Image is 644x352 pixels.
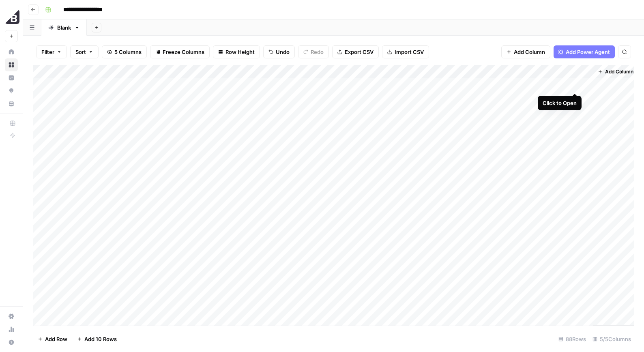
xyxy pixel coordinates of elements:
a: Settings [5,310,18,323]
div: Blank [57,24,71,32]
span: Row Height [225,48,255,56]
div: 5/5 Columns [589,333,634,346]
button: Filter [36,45,67,58]
a: Insights [5,71,18,84]
a: Your Data [5,97,18,110]
span: 5 Columns [114,48,142,56]
span: Freeze Columns [163,48,204,56]
span: Undo [276,48,290,56]
span: Add Column [514,48,545,56]
a: Home [5,45,18,58]
button: Add 10 Rows [72,333,122,346]
div: Click to Open [543,99,577,107]
span: Export CSV [345,48,374,56]
span: Add Power Agent [566,48,610,56]
button: Export CSV [332,45,379,58]
span: Redo [311,48,324,56]
a: Opportunities [5,84,18,97]
button: Import CSV [382,45,429,58]
button: Freeze Columns [150,45,210,58]
button: Add Column [595,67,637,77]
a: Usage [5,323,18,336]
button: Add Column [501,45,550,58]
button: Undo [263,45,295,58]
span: Add Row [45,335,67,343]
button: Help + Support [5,336,18,349]
span: Filter [41,48,54,56]
span: Add Column [605,68,633,75]
button: 5 Columns [102,45,147,58]
a: Blank [41,19,87,36]
span: Import CSV [395,48,424,56]
a: Browse [5,58,18,71]
button: Redo [298,45,329,58]
button: Sort [70,45,99,58]
span: Sort [75,48,86,56]
div: 88 Rows [555,333,589,346]
button: Add Row [33,333,72,346]
span: Add 10 Rows [84,335,117,343]
button: Workspace: BigCommerce [5,6,18,27]
img: BigCommerce Logo [5,9,19,24]
button: Row Height [213,45,260,58]
button: Add Power Agent [554,45,615,58]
